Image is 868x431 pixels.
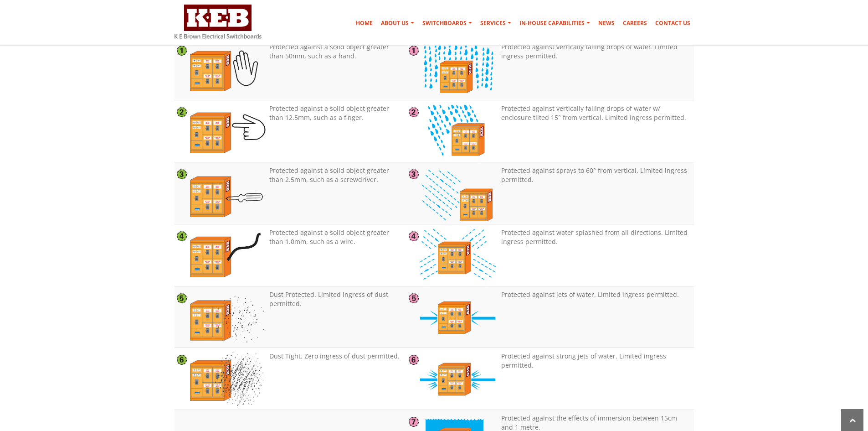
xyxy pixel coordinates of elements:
[477,14,515,32] a: Services
[266,286,407,348] td: Dust Protected. Limited ingress of dust permitted.
[498,224,693,286] td: Protected against water splashed from all directions. Limited ingress permitted.
[419,14,476,32] a: Switchboards
[498,162,693,224] td: Protected against sprays to 60° from vertical. Limited ingress permitted.
[352,14,376,32] a: Home
[652,14,694,32] a: Contact Us
[266,38,407,100] td: Protected against a solid object greater than 50mm, such as a hand.
[595,14,618,32] a: News
[377,14,418,32] a: About Us
[498,348,693,410] td: Protected against strong jets of water. Limited ingress permitted.
[266,348,407,410] td: Dust Tight. Zero ingress of dust permitted.
[266,162,407,224] td: Protected against a solid object greater than 2.5mm, such as a screwdriver.
[516,14,594,32] a: In-house Capabilities
[498,100,693,162] td: Protected against vertically falling drops of water w/ enclosure tilted 15° from vertical. Limite...
[175,5,262,39] img: K E Brown Electrical Switchboards
[266,100,407,162] td: Protected against a solid object greater than 12.5mm, such as a finger.
[498,286,693,348] td: Protected against jets of water. Limited ingress permitted.
[266,224,407,286] td: Protected against a solid object greater than 1.0mm, such as a wire.
[498,38,693,100] td: Protected against vertically falling drops of water. Limited ingress permitted.
[619,14,651,32] a: Careers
